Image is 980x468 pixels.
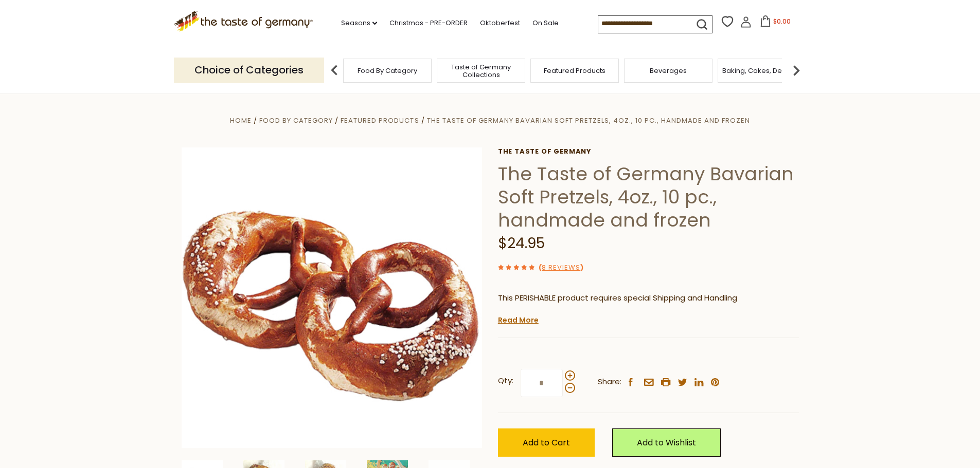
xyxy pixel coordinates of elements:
[523,437,570,448] span: Add to Cart
[230,116,252,125] a: Home
[174,58,324,83] p: Choice of Categories
[498,292,799,305] p: This PERISHABLE product requires special Shipping and Handling
[341,116,419,125] a: Featured Products
[182,147,483,448] img: The Taste of Germany Bavarian Soft Pretzels, 4oz., 10 pc., handmade and frozen
[440,63,522,79] a: Taste of Germany Collections
[544,67,605,74] a: Featured Products
[498,233,545,253] span: $24.95
[498,147,799,156] a: The Taste of Germany
[612,428,721,457] a: Add to Wishlist
[341,17,377,29] a: Seasons
[389,17,468,29] a: Christmas - PRE-ORDER
[722,67,802,74] a: Baking, Cakes, Desserts
[498,162,799,232] h1: The Taste of Germany Bavarian Soft Pretzels, 4oz., 10 pc., handmade and frozen
[532,17,559,29] a: On Sale
[650,67,687,74] a: Beverages
[259,116,333,125] a: Food By Category
[324,60,345,81] img: previous arrow
[539,263,583,272] span: ( )
[480,17,520,29] a: Oktoberfest
[498,375,513,387] strong: Qty:
[508,312,799,325] li: We will ship this product in heat-protective packaging and ice.
[498,428,595,457] button: Add to Cart
[427,116,750,125] a: The Taste of Germany Bavarian Soft Pretzels, 4oz., 10 pc., handmade and frozen
[754,15,797,31] button: $0.00
[542,263,580,273] a: 8 Reviews
[358,67,417,74] a: Food By Category
[773,17,791,26] span: $0.00
[521,369,563,397] input: Qty:
[786,60,807,81] img: next arrow
[598,376,621,388] span: Share:
[498,315,539,325] a: Read More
